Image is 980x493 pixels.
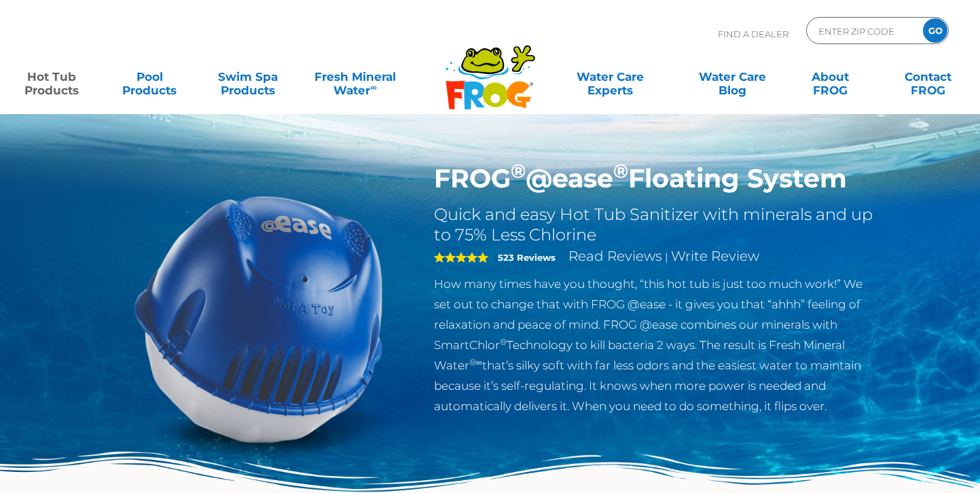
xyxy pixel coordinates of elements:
[665,251,668,263] span: |
[434,163,877,194] h1: FROG @ease Floating System
[568,248,662,264] a: Read Reviews
[671,248,759,264] a: Write Review
[370,82,376,92] sup: ∞
[14,63,90,90] a: Hot TubProducts
[923,18,947,43] input: GO
[434,252,488,263] span: 5
[500,337,507,347] sup: ®
[434,274,877,416] p: How many times have you thought, “this hot tub is just too much work!” We set out to change that ...
[469,357,482,367] sup: ®∞
[549,63,672,90] a: Water CareExperts
[792,63,868,90] a: AboutFROG
[438,27,543,110] img: Frog Products Logo
[308,63,403,90] a: Fresh MineralWater∞
[613,159,628,183] sup: ®
[694,63,770,90] a: Water CareBlog
[498,252,556,263] strong: 523 Reviews
[210,63,286,90] a: Swim SpaProducts
[103,163,414,474] img: hot-tub-product-atease-system.png
[718,17,788,51] p: Find A Dealer
[111,63,187,90] a: PoolProducts
[434,204,877,245] h2: Quick and easy Hot Tub Sanitizer with minerals and up to 75% Less Chlorine
[890,63,966,90] a: ContactFROG
[511,159,526,183] sup: ®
